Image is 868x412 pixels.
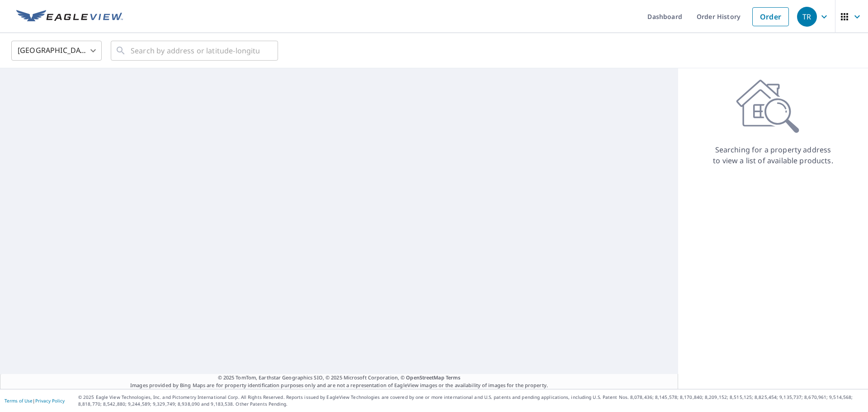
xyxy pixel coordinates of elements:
[35,398,65,404] a: Privacy Policy
[712,144,834,166] p: Searching for a property address to view a list of available products.
[218,374,461,382] span: © 2025 TomTom, Earthstar Geographics SIO, © 2025 Microsoft Corporation, ©
[11,38,102,63] div: [GEOGRAPHIC_DATA]
[16,10,123,24] img: EV Logo
[131,38,259,63] input: Search by address or latitude-longitude
[752,7,789,26] a: Order
[78,394,863,407] p: © 2025 Eagle View Technologies, Inc. and Pictometry International Corp. All Rights Reserved. Repo...
[5,398,33,404] a: Terms of Use
[446,374,461,381] a: Terms
[5,398,65,403] p: |
[406,374,444,381] a: OpenStreetMap
[797,7,817,27] div: TR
